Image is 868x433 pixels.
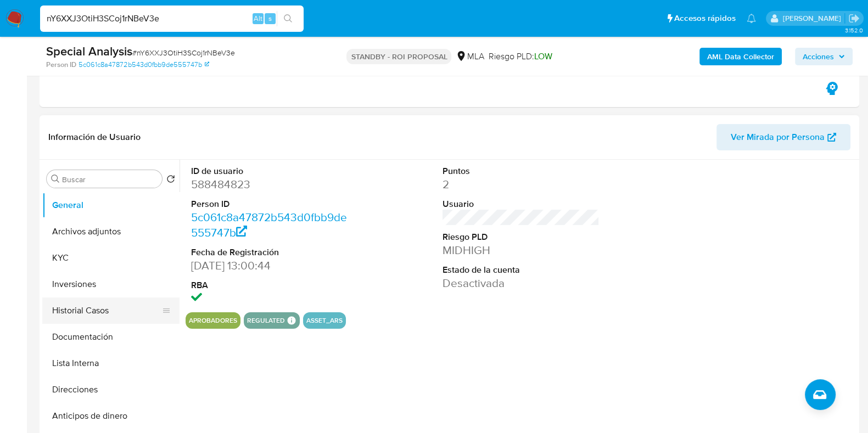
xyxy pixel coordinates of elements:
dt: Person ID [191,198,348,210]
dt: Usuario [443,198,600,210]
span: Riesgo PLD: [488,50,552,63]
p: STANDBY - ROI PROPOSAL [346,49,451,64]
p: andres.vilosio@mercadolibre.com [782,13,844,24]
button: KYC [42,245,180,271]
dd: MIDHIGH [443,243,600,258]
input: Buscar [62,175,158,184]
button: regulated [247,318,285,323]
span: Accesos rápidos [674,13,736,24]
span: 3.152.0 [844,26,863,35]
dt: Puntos [443,165,600,177]
dt: RBA [191,279,348,291]
button: search-icon [277,11,299,26]
dt: Riesgo PLD [443,231,600,243]
span: s [268,13,272,24]
h1: Información de Usuario [48,132,141,143]
button: Aprobadores [189,318,237,323]
dt: Estado de la cuenta [443,264,600,276]
button: Archivos adjuntos [42,218,180,245]
a: 5c061c8a47872b543d0fbb9de555747b [79,60,209,70]
button: Direcciones [42,376,180,403]
button: Historial Casos [42,297,171,324]
button: AML Data Collector [699,48,782,65]
button: Lista Interna [42,350,180,376]
span: Alt [254,13,262,24]
b: AML Data Collector [707,48,774,65]
button: General [42,192,180,218]
button: asset_ars [306,318,343,323]
span: Ver Mirada por Persona [731,124,825,150]
span: Acciones [803,48,834,65]
button: Documentación [42,324,180,350]
dd: [DATE] 13:00:44 [191,258,348,273]
div: MLA [456,50,484,63]
dd: 588484823 [191,177,348,192]
a: 5c061c8a47872b543d0fbb9de555747b [191,209,347,240]
span: # nY6XXJ3OtiH3SCoj1rNBeV3e [132,47,235,58]
b: Person ID [46,60,76,70]
dd: Desactivada [443,275,600,291]
button: Anticipos de dinero [42,403,180,429]
button: Acciones [795,48,853,65]
a: Notificaciones [747,14,756,23]
button: Ver Mirada por Persona [716,124,850,150]
button: Inversiones [42,271,180,297]
input: Buscar usuario o caso... [40,12,304,26]
a: Salir [848,13,860,24]
button: Volver al orden por defecto [166,175,175,187]
b: Special Analysis [46,42,132,60]
button: Buscar [51,175,60,183]
span: LOW [534,50,552,63]
dt: Fecha de Registración [191,246,348,258]
dt: ID de usuario [191,165,348,177]
dd: 2 [443,177,600,192]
